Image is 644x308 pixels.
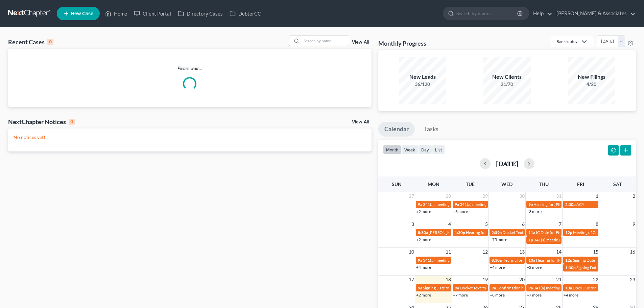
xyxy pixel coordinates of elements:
div: NextChapter Notices [8,118,75,126]
a: +2 more [416,292,431,298]
span: 4 [448,220,452,228]
a: +3 more [527,209,542,214]
span: 341(a) meeting for [PERSON_NAME] [533,285,599,290]
span: Sat [613,181,622,187]
p: No notices yet! [14,134,366,141]
span: New Case [71,11,93,16]
span: Docs Due for [PERSON_NAME] [573,285,628,290]
div: Bankruptcy [556,39,577,44]
span: IC Date for Fields, Wanketa [536,230,583,235]
span: 10a [528,258,535,263]
span: 2:59a [492,230,502,235]
a: Client Portal [130,7,174,20]
a: +3 more [453,209,468,214]
div: 21/70 [483,81,531,88]
span: ACY [576,202,584,207]
span: 9a [418,202,422,207]
button: week [401,145,418,154]
span: 31 [555,192,562,200]
span: 22 [592,276,599,284]
a: +75 more [490,237,507,242]
span: 9a [528,202,533,207]
span: 9a [492,285,496,290]
a: View All [352,120,369,124]
a: +4 more [490,265,505,270]
span: [PERSON_NAME] - Trial [429,230,471,235]
button: month [383,145,401,154]
span: 9a [418,258,422,263]
span: 13 [519,248,525,256]
a: +8 more [490,292,505,298]
span: 5 [484,220,488,228]
div: Recent Cases [8,38,53,46]
a: +2 more [527,265,542,270]
a: +4 more [416,265,431,270]
span: 3 [411,220,415,228]
span: 2 [632,192,636,200]
span: 341(a) meeting for [PERSON_NAME] [460,202,525,207]
span: Mon [428,181,439,187]
span: 15 [592,248,599,256]
span: 9a [528,285,533,290]
span: 14 [555,248,562,256]
span: 27 [408,192,415,200]
span: 30 [519,192,525,200]
a: +2 more [416,237,431,242]
div: New Leads [399,73,446,81]
input: Search by name... [456,7,518,20]
span: 8:30a [418,230,428,235]
div: 36/120 [399,81,446,88]
span: Signing Date for [PERSON_NAME] [423,285,483,290]
a: [PERSON_NAME] & Associates [553,7,636,20]
button: day [418,145,432,154]
span: 19 [482,276,488,284]
a: Tasks [418,122,445,137]
a: +7 more [527,292,542,298]
span: Hearing for [PERSON_NAME] & [PERSON_NAME] [502,258,591,263]
span: Sun [392,181,402,187]
span: 11 [445,248,452,256]
h3: Monthly Progress [378,39,426,47]
span: 2:30p [565,202,576,207]
span: 9a [418,285,422,290]
span: Wed [501,181,512,187]
span: 17 [408,276,415,284]
span: 341(a) meeting for [PERSON_NAME] & [PERSON_NAME] [423,202,524,207]
a: Home [102,7,130,20]
span: Hearing for [PERSON_NAME] [536,258,589,263]
span: 20 [519,276,525,284]
a: View All [352,40,369,45]
span: 10 [408,248,415,256]
span: 12p [565,230,572,235]
span: Confirmation hearing for Dually [PERSON_NAME] & [PERSON_NAME] [497,285,621,290]
span: 7 [558,220,562,228]
a: Directory Cases [174,7,226,20]
span: 16 [629,248,636,256]
div: New Clients [483,73,531,81]
span: Docket Text: for [PERSON_NAME] & [PERSON_NAME] [502,230,599,235]
span: 8 [595,220,599,228]
div: 0 [47,39,53,45]
span: 12p [565,258,572,263]
span: 341(a) meeting for [PERSON_NAME] [534,237,599,242]
div: 4/20 [568,81,615,88]
div: New Filings [568,73,615,81]
span: 1 [595,192,599,200]
span: 23 [629,276,636,284]
span: Tue [466,181,475,187]
input: Search by name... [302,36,349,46]
span: 29 [482,192,488,200]
span: 8:30a [492,258,502,263]
a: +4 more [564,292,578,298]
span: 1:30p [455,230,465,235]
span: 10a [565,285,572,290]
span: 11a [528,230,535,235]
span: 18 [445,276,452,284]
span: 9a [455,285,459,290]
span: 12 [482,248,488,256]
p: Please wait... [8,65,372,72]
span: 341(a) meeting for [PERSON_NAME] [423,258,488,263]
button: list [432,145,445,154]
span: 21 [555,276,562,284]
a: +7 more [453,292,468,298]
